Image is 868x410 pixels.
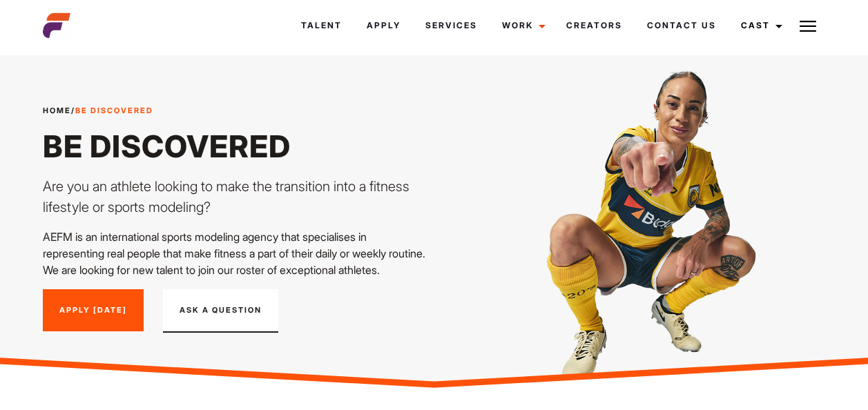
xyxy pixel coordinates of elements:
[75,106,153,115] strong: Be Discovered
[43,105,153,117] span: /
[43,128,425,165] h1: Be Discovered
[43,289,144,332] a: Apply [DATE]
[43,12,70,39] img: cropped-aefm-brand-fav-22-square.png
[635,7,729,44] a: Contact Us
[163,289,278,333] button: Ask A Question
[43,228,425,278] p: AEFM is an international sports modeling agency that specialises in representing real people that...
[413,7,490,44] a: Services
[43,176,425,217] p: Are you an athlete looking to make the transition into a fitness lifestyle or sports modeling?
[490,7,554,44] a: Work
[289,7,354,44] a: Talent
[554,7,635,44] a: Creators
[354,7,413,44] a: Apply
[800,18,816,35] img: Burger icon
[729,7,791,44] a: Cast
[43,106,71,115] a: Home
